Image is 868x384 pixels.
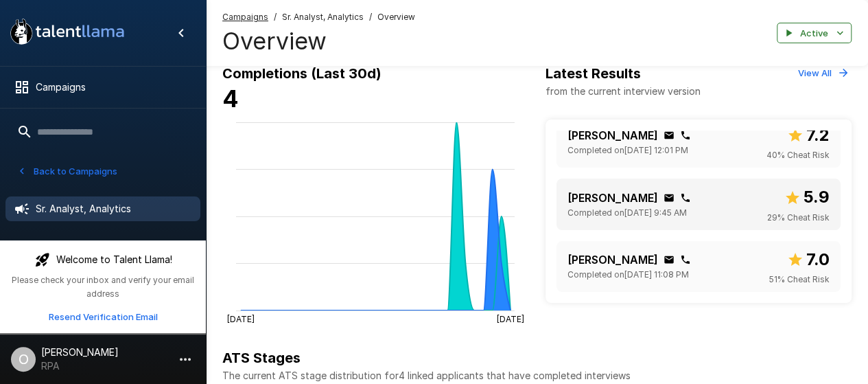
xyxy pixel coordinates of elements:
[274,10,277,24] span: /
[804,187,830,207] b: 5.9
[787,247,830,273] span: Overall score out of 10
[282,10,364,24] span: Sr. Analyst, Analytics
[766,148,830,162] span: 40 % Cheat Risk
[222,84,239,113] b: 4
[680,254,691,265] div: Click to copy
[784,184,830,210] span: Overall score out of 10
[567,144,688,157] span: Completed on [DATE] 12:01 PM
[222,27,415,56] h4: Overview
[777,23,852,44] button: Active
[567,190,658,206] p: [PERSON_NAME]
[369,10,372,24] span: /
[806,125,830,145] b: 7.2
[769,273,830,286] span: 51 % Cheat Risk
[227,313,255,324] tspan: [DATE]
[680,192,691,203] div: Click to copy
[497,313,524,324] tspan: [DATE]
[664,254,675,265] div: Click to copy
[664,130,675,141] div: Click to copy
[680,130,691,141] div: Click to copy
[567,127,658,144] p: [PERSON_NAME]
[377,10,415,24] span: Overview
[767,211,830,225] span: 29 % Cheat Risk
[806,249,830,269] b: 7.0
[567,268,689,282] span: Completed on [DATE] 11:08 PM
[546,84,701,98] p: from the current interview version
[222,369,852,383] p: The current ATS stage distribution for 4 linked applicants that have completed interviews
[795,63,852,84] button: View All
[787,122,830,148] span: Overall score out of 10
[567,251,658,268] p: [PERSON_NAME]
[567,206,687,220] span: Completed on [DATE] 9:45 AM
[222,12,268,22] u: Campaigns
[222,350,301,366] b: ATS Stages
[546,65,641,82] b: Latest Results
[222,65,382,82] b: Completions (Last 30d)
[664,192,675,203] div: Click to copy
